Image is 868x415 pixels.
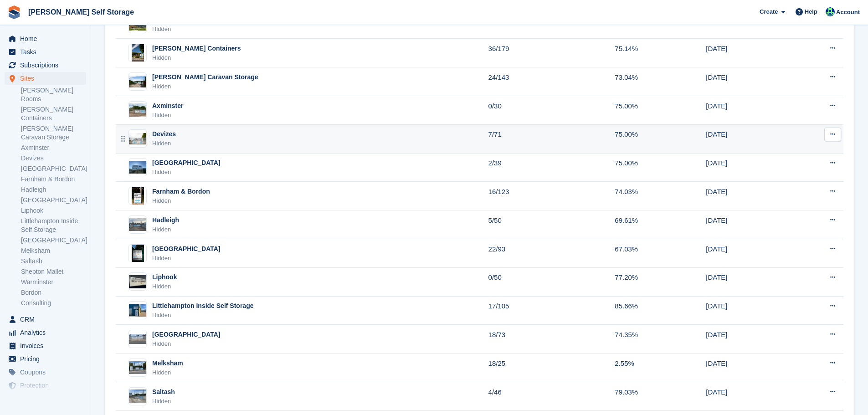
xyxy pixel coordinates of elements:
[129,161,146,174] img: Image of Eastbourne site
[20,46,75,58] span: Tasks
[152,111,183,120] div: Hidden
[129,389,146,403] img: Image of Saltash site
[129,76,146,87] img: Image of Alton Caravan Storage site
[20,32,75,45] span: Home
[21,217,86,234] a: Littlehampton Inside Self Storage
[132,44,144,62] img: Image of Alton Containers site
[5,59,86,72] a: menu
[5,379,86,392] a: menu
[706,325,793,354] td: [DATE]
[706,267,793,296] td: [DATE]
[488,239,615,268] td: 22/93
[152,282,177,291] div: Hidden
[488,267,615,296] td: 0/50
[5,392,86,405] a: menu
[129,334,146,344] img: Image of Littlehampton site
[21,299,86,307] a: Consulting
[152,44,241,53] div: [PERSON_NAME] Containers
[152,72,258,82] div: [PERSON_NAME] Caravan Storage
[615,296,706,325] td: 85.66%
[21,246,86,255] a: Melksham
[615,153,706,182] td: 75.00%
[132,244,144,262] img: Image of Isle Of Wight site
[20,339,75,352] span: Invoices
[615,325,706,354] td: 74.35%
[132,187,144,205] img: Image of Farnham & Bordon site
[152,272,177,282] div: Liphook
[20,353,75,365] span: Pricing
[21,143,86,152] a: Axminster
[21,86,86,103] a: [PERSON_NAME] Rooms
[152,301,253,311] div: Littlehampton Inside Self Storage
[152,359,183,368] div: Melksham
[21,267,86,276] a: Shepton Mallet
[488,153,615,182] td: 2/39
[706,96,793,125] td: [DATE]
[152,129,176,139] div: Devizes
[152,225,179,234] div: Hidden
[488,39,615,67] td: 36/179
[615,382,706,411] td: 79.03%
[21,288,86,297] a: Bordon
[488,325,615,354] td: 18/73
[21,278,86,287] a: Warminster
[152,187,210,196] div: Farnham & Bordon
[615,239,706,268] td: 67.03%
[615,210,706,239] td: 69.61%
[21,124,86,142] a: [PERSON_NAME] Caravan Storage
[20,59,75,72] span: Subscriptions
[488,210,615,239] td: 5/50
[5,366,86,379] a: menu
[615,39,706,67] td: 75.14%
[615,182,706,210] td: 74.03%
[615,67,706,96] td: 73.04%
[21,196,86,205] a: [GEOGRAPHIC_DATA]
[25,5,138,20] a: [PERSON_NAME] Self Storage
[706,182,793,210] td: [DATE]
[706,296,793,325] td: [DATE]
[706,239,793,268] td: [DATE]
[129,275,146,288] img: Image of Liphook site
[5,72,86,85] a: menu
[129,103,146,117] img: Image of Axminster site
[760,7,778,16] span: Create
[21,105,86,123] a: [PERSON_NAME] Containers
[152,397,175,406] div: Hidden
[152,254,221,263] div: Hidden
[21,175,86,184] a: Farnham & Bordon
[129,133,146,145] img: Image of Devizes site
[152,25,229,34] div: Hidden
[20,326,75,339] span: Analytics
[5,46,86,58] a: menu
[20,366,75,379] span: Coupons
[152,387,175,397] div: Saltash
[21,206,86,215] a: Liphook
[805,7,817,16] span: Help
[152,244,221,254] div: [GEOGRAPHIC_DATA]
[488,124,615,153] td: 7/71
[21,257,86,266] a: Saltash
[152,339,221,348] div: Hidden
[5,339,86,352] a: menu
[488,182,615,210] td: 16/123
[20,392,75,405] span: Settings
[152,101,183,111] div: Axminster
[152,330,221,339] div: [GEOGRAPHIC_DATA]
[615,354,706,382] td: 2.55%
[706,153,793,182] td: [DATE]
[488,96,615,125] td: 0/30
[706,354,793,382] td: [DATE]
[21,154,86,163] a: Devizes
[152,311,253,320] div: Hidden
[21,164,86,173] a: [GEOGRAPHIC_DATA]
[152,368,183,377] div: Hidden
[615,267,706,296] td: 77.20%
[836,8,860,17] span: Account
[5,313,86,326] a: menu
[152,82,258,91] div: Hidden
[706,382,793,411] td: [DATE]
[826,7,835,16] img: Jenna Kennedy
[706,124,793,153] td: [DATE]
[615,96,706,125] td: 75.00%
[129,361,146,374] img: Image of Melksham site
